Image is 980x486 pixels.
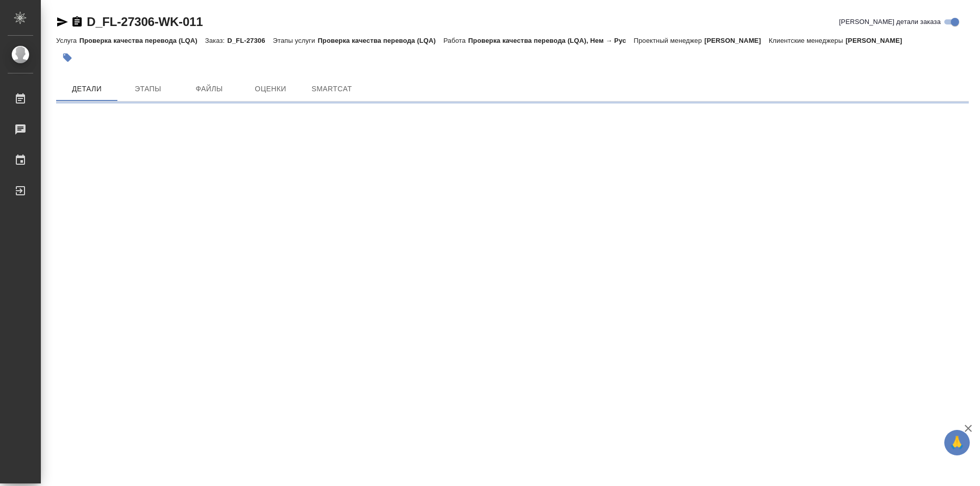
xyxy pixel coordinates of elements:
p: D_FL-27306 [227,37,273,44]
p: [PERSON_NAME] [846,37,910,44]
p: Проверка качества перевода (LQA) [317,37,443,44]
button: Скопировать ссылку [71,16,83,28]
p: Проверка качества перевода (LQA) [79,37,205,44]
button: Добавить тэг [56,46,79,69]
span: Файлы [185,83,234,95]
span: 🙏 [948,432,966,453]
button: Скопировать ссылку для ЯМессенджера [56,16,68,28]
p: Клиентские менеджеры [769,37,846,44]
a: D_FL-27306-WK-011 [87,15,203,29]
p: Проектный менеджер [634,37,704,44]
button: 🙏 [944,430,970,455]
p: [PERSON_NAME] [704,37,769,44]
p: Этапы услуги [273,37,318,44]
span: Этапы [124,83,173,95]
p: Проверка качества перевода (LQA), Нем → Рус [468,37,633,44]
span: Оценки [246,83,295,95]
span: SmartCat [307,83,356,95]
span: Детали [62,83,111,95]
span: [PERSON_NAME] детали заказа [839,17,941,27]
p: Работа [444,37,469,44]
p: Услуга [56,37,79,44]
p: Заказ: [205,37,227,44]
